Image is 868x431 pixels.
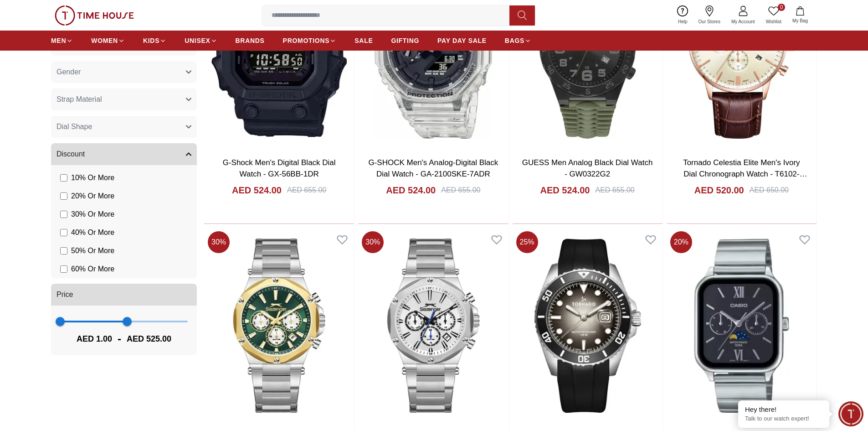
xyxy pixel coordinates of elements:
span: 60 % Or More [71,264,114,275]
a: GUESS Men Analog Black Dial Watch - GW0322G2 [522,158,653,179]
h4: AED 524.00 [540,184,590,197]
span: 25 % [516,231,538,253]
input: 40% Or More [60,229,67,236]
button: My Bag [787,5,813,26]
a: 0Wishlist [760,4,787,27]
span: Dial Shape [56,121,92,132]
a: KIDS [143,32,166,49]
span: Strap Material [56,94,102,105]
button: Strap Material [51,88,197,110]
a: BRANDS [236,32,265,49]
input: 30% Or More [60,211,67,218]
img: Slazenger Men's Multifunction Silver Dial Watch - SL.9.2501.2.01 [358,228,508,424]
span: 40 % Or More [71,227,114,238]
span: Gender [56,67,81,78]
span: 30 % [208,231,230,253]
span: PROMOTIONS [283,36,330,45]
div: AED 655.00 [287,185,326,196]
a: UNISEX [185,32,217,49]
span: GIFTING [391,36,419,45]
a: PAY DAY SALE [437,32,487,49]
div: AED 655.00 [441,185,480,196]
span: 20 % Or More [71,191,114,202]
span: BAGS [505,36,524,45]
span: AED 1.00 [77,332,112,345]
img: Tornado Lumina Men's Analog Onyx Black Dial Watch - T22001-SSBB [513,228,663,424]
a: WOMEN [91,32,125,49]
div: Chat Widget [838,401,863,426]
h4: AED 524.00 [386,184,436,197]
a: G-SHOCK Men's Analog-Digital Black Dial Watch - GA-2100SKE-7ADR [368,158,498,179]
div: AED 655.00 [595,185,634,196]
span: 0 [778,4,785,11]
a: MEN [51,32,73,49]
span: 30 % [362,231,384,253]
button: Gender [51,61,197,83]
div: AED 650.00 [750,185,789,196]
span: Price [56,289,73,300]
span: AED 525.00 [127,332,171,345]
span: Wishlist [762,18,785,25]
h4: AED 520.00 [694,184,744,197]
span: 20 % [670,231,692,253]
img: Slazenger Men's Multifunction Dark Green Dial Watch - SL.9.2501.2.04 [204,228,354,424]
a: SALE [354,32,373,49]
a: PROMOTIONS [283,32,337,49]
a: Tornado Celestia Elite Men's Ivory Dial Chronograph Watch - T6102-RLDI [683,158,807,190]
div: Hey there! [745,405,822,414]
input: 10% Or More [60,174,67,182]
a: Help [673,4,693,27]
a: Our Stores [693,4,726,27]
p: Talk to our watch expert! [745,415,822,423]
a: GIFTING [391,32,419,49]
span: Our Stores [695,18,724,25]
span: UNISEX [185,36,210,45]
input: 60% Or More [60,265,67,273]
span: KIDS [143,36,159,45]
img: CASIO Men's Analog Black Dial Watch - MTP-M305D-1A2VDF [667,228,817,424]
span: Help [674,18,691,25]
input: 50% Or More [60,247,67,254]
a: G-Shock Men's Digital Black Dial Watch - GX-56BB-1DR [223,158,336,179]
span: PAY DAY SALE [437,36,487,45]
span: - [112,332,127,346]
span: 30 % Or More [71,209,114,220]
span: My Account [728,18,759,25]
a: BAGS [505,32,531,49]
button: Price [51,284,197,306]
span: 10 % Or More [71,172,114,183]
span: MEN [51,36,66,45]
img: ... [55,5,134,26]
span: 50 % Or More [71,245,114,256]
span: WOMEN [91,36,118,45]
span: SALE [354,36,373,45]
input: 20% Or More [60,192,67,200]
span: Discount [56,149,85,160]
h4: AED 524.00 [232,184,282,197]
span: My Bag [789,17,812,24]
button: Dial Shape [51,116,197,138]
button: Discount [51,143,197,165]
span: BRANDS [236,36,265,45]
